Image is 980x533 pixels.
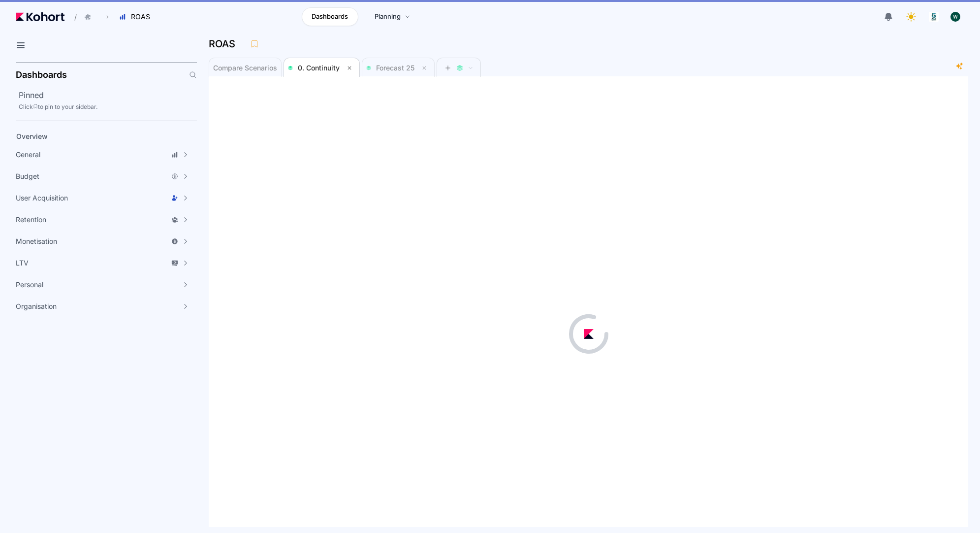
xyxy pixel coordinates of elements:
span: Organisation [16,301,57,311]
span: Personal [16,280,43,290]
a: Overview [13,129,180,144]
span: 0. Continuity [298,64,340,72]
span: Dashboards [312,12,348,22]
img: Kohort logo [16,12,64,21]
span: Retention [16,215,46,225]
span: Compare Scenarios [213,65,277,71]
span: LTV [16,258,29,268]
span: › [104,13,111,21]
span: Overview [16,132,48,140]
span: Planning [375,12,401,22]
span: Monetisation [16,236,57,246]
img: logo_logo_images_1_20240607072359498299_20240828135028712857.jpeg [929,12,939,22]
span: Forecast 25 [376,64,414,72]
a: Planning [364,7,421,26]
div: Click to pin to your sidebar. [19,103,197,111]
button: ROAS [114,8,160,25]
span: Budget [16,171,39,181]
span: User Acquisition [16,193,68,203]
h2: Pinned [19,89,197,101]
span: / [66,12,77,22]
a: Dashboards [302,7,358,26]
h3: ROAS [209,39,241,49]
span: General [16,150,40,160]
span: ROAS [131,12,150,22]
h2: Dashboards [16,70,67,79]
